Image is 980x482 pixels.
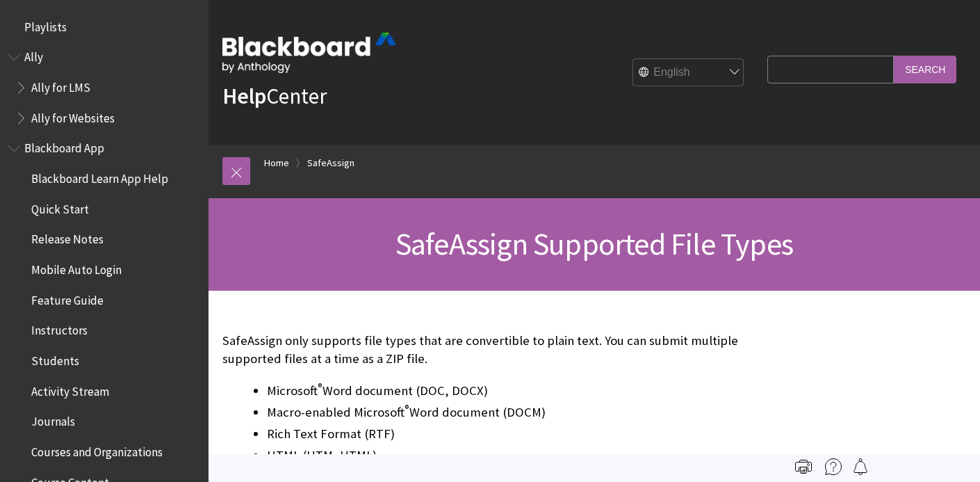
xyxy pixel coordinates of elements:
[222,33,396,73] img: Blackboard by Anthology
[8,46,200,130] nav: Book outline for Anthology Ally Help
[8,15,200,39] nav: Book outline for Playlists
[222,82,327,110] a: HelpCenter
[222,82,266,110] strong: Help
[31,258,122,277] span: Mobile Auto Login
[31,380,109,399] span: Activity Stream
[31,319,88,338] span: Instructors
[264,154,289,172] a: Home
[825,458,842,475] img: More help
[267,403,760,422] li: Macro-enabled Microsoft Word document (DOCM)
[307,154,354,172] a: SafeAssign
[24,46,43,65] span: Ally
[395,225,793,263] span: SafeAssign Supported File Types
[267,424,760,444] li: Rich Text Format (RTF)
[318,380,322,393] sup: ®
[267,446,760,465] li: HTML (HTM, HTML)
[267,381,760,401] li: Microsoft Word document (DOC, DOCX)
[31,106,115,125] span: Ally for Websites
[31,289,104,307] span: Feature Guide
[222,332,760,368] p: SafeAssign only supports file types that are convertible to plain text. You can submit multiple s...
[894,56,956,83] input: Search
[633,59,744,87] select: Site Language Selector
[405,402,409,415] sup: ®
[31,410,75,429] span: Journals
[31,228,104,247] span: Release Notes
[31,349,79,368] span: Students
[31,440,163,459] span: Courses and Organizations
[852,458,869,475] img: Follow this page
[24,137,104,156] span: Blackboard App
[31,198,89,216] span: Quick Start
[795,458,812,475] img: Print
[24,15,67,34] span: Playlists
[31,167,168,186] span: Blackboard Learn App Help
[31,76,90,95] span: Ally for LMS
